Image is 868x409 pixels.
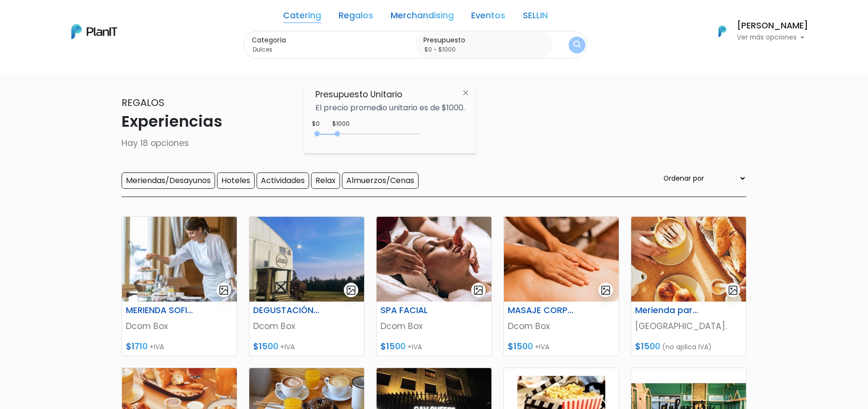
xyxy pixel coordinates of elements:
[122,95,746,110] p: Regalos
[631,217,746,302] img: thumb_08DB2075-616A-44DA-8B26-3AE46993C98E.jpeg
[147,145,164,156] i: insert_emoticon
[712,21,733,42] img: PlanIt Logo
[122,217,237,302] img: thumb_WhatsApp_Image_2024-04-18_at_14.35.47.jpeg
[247,305,326,316] h6: DEGUSTACIÓN BODEGA
[737,34,808,41] p: Ver más opciones
[600,285,611,296] img: gallery-light
[87,48,107,67] img: user_d58e13f531133c46cb30575f4d864daf.jpeg
[126,320,233,332] p: Dcom Box
[25,58,170,77] div: J
[737,22,808,30] h6: [PERSON_NAME]
[502,305,581,316] h6: MASAJE CORPORAL
[631,216,746,356] a: gallery-light Merienda para 2 [GEOGRAPHIC_DATA]. $1500 (no aplica IVA)
[249,216,365,356] a: gallery-light DEGUSTACIÓN BODEGA Dcom Box $1500 +IVA
[34,78,62,86] strong: PLAN IT
[253,320,360,332] p: Dcom Box
[407,342,422,352] span: +IVA
[375,305,454,316] h6: SPA FACIAL
[311,172,340,189] input: Relax
[380,341,406,352] span: $1500
[508,341,533,352] span: $1500
[706,19,808,44] button: PlanIt Logo [PERSON_NAME] Ver más opciones
[122,110,746,133] p: Experiencias
[346,285,357,296] img: gallery-light
[120,305,199,316] h6: MERIENDA SOFITEL
[218,285,230,296] img: gallery-light
[71,24,117,39] img: PlanIt Logo
[471,12,505,23] a: Eventos
[122,137,746,149] p: Hay 18 opciones
[635,341,660,352] span: $1500
[508,320,615,332] p: Dcom Box
[504,217,619,302] img: thumb_EEBA820B-9A13-4920-8781-964E5B39F6D7.jpeg
[391,12,454,23] a: Merchandising
[280,342,295,352] span: +IVA
[149,73,164,88] i: keyboard_arrow_down
[342,172,419,189] input: Almuerzos/Cenas
[523,12,548,23] a: SELLIN
[535,342,549,352] span: +IVA
[635,320,742,332] p: [GEOGRAPHIC_DATA].
[122,216,237,356] a: gallery-light MERIENDA SOFITEL Dcom Box $1710 +IVA
[339,12,373,23] a: Regalos
[252,35,412,45] label: Categoría
[377,217,491,302] img: thumb_2AAA59ED-4AB8-4286-ADA8-D238202BF1A2.jpeg
[253,341,278,352] span: $1500
[315,104,465,112] p: El precio promedio unitario es de $1000.
[380,320,488,332] p: Dcom Box
[122,172,215,189] input: Meriendas/Desayunos
[149,342,164,352] span: +IVA
[78,58,97,77] img: user_04fe99587a33b9844688ac17b531be2b.png
[50,146,147,156] span: ¡Escríbenos!
[257,172,309,189] input: Actividades
[249,217,364,302] img: thumb_Captura_de_pantalla_2024-04-18_163654.png
[728,285,739,296] img: gallery-light
[126,341,148,352] span: $1710
[315,90,465,100] h6: Presupuesto Unitario
[457,84,475,101] img: close-6986928ebcb1d6c9903e3b54e860dbc4d054630f23adef3a32610726dff6a82b.svg
[662,342,712,352] span: (no aplica IVA)
[473,285,484,296] img: gallery-light
[312,119,320,128] div: $0
[34,89,161,120] p: Ya probaste PlanitGO? Vas a poder automatizarlas acciones de todo el año. Escribinos para saber más!
[423,35,549,45] label: Presupuesto
[97,58,116,77] span: J
[332,119,350,128] div: $1000
[164,145,183,156] i: send
[217,172,255,189] input: Hoteles
[503,216,619,356] a: gallery-light MASAJE CORPORAL Dcom Box $1500 +IVA
[283,12,321,23] a: Catering
[25,67,170,128] div: PLAN IT Ya probaste PlanitGO? Vas a poder automatizarlas acciones de todo el año. Escribinos para...
[573,40,581,50] img: search_button-432b6d5273f82d61273b3651a40e1bd1b912527efae98b1b7a1b2c0702e16a8d.svg
[629,305,708,316] h6: Merienda para 2
[376,216,492,356] a: gallery-light SPA FACIAL Dcom Box $1500 +IVA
